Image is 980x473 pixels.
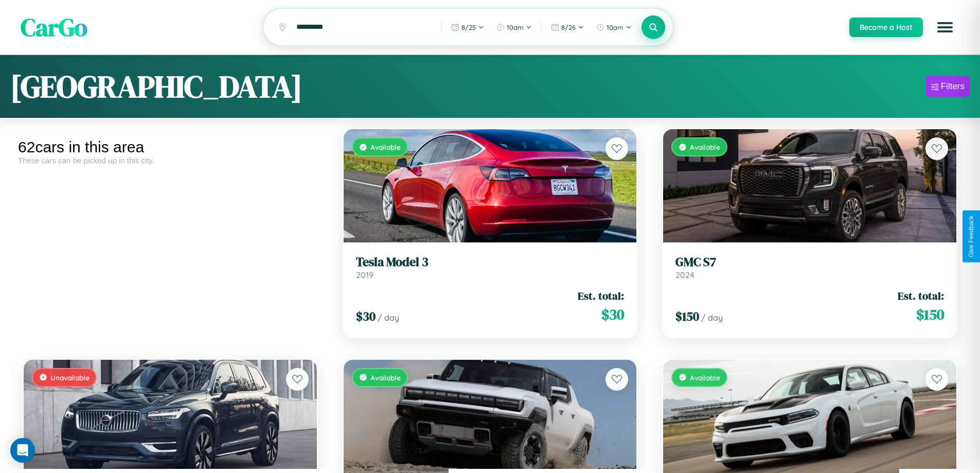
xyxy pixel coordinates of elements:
h1: [GEOGRAPHIC_DATA] [10,65,302,108]
span: Unavailable [50,373,90,382]
span: Available [370,373,401,382]
span: 8 / 26 [561,23,576,31]
button: Become a Host [849,17,923,37]
span: Available [690,143,720,151]
button: 10am [591,19,637,36]
span: $ 30 [356,308,376,325]
h3: GMC S7 [675,255,944,270]
span: / day [378,312,399,323]
button: Filters [926,76,970,97]
span: $ 30 [601,304,624,325]
a: Tesla Model 32019 [356,255,625,280]
span: 10am [507,23,524,31]
span: Est. total: [578,288,624,303]
span: 8 / 25 [461,23,476,31]
h3: Tesla Model 3 [356,255,625,270]
div: Open Intercom Messenger [10,438,35,463]
button: Open menu [931,13,959,42]
span: $ 150 [675,308,699,325]
span: 2019 [356,270,373,280]
span: $ 150 [916,304,944,325]
div: 62 cars in this area [18,138,323,156]
span: 2024 [675,270,694,280]
span: CarGo [21,10,87,44]
button: 8/25 [446,19,489,36]
span: / day [701,312,723,323]
div: Give Feedback [968,216,975,257]
span: 10am [607,23,623,31]
button: 10am [491,19,537,36]
div: Filters [941,81,965,92]
span: Available [690,373,720,382]
button: 8/26 [546,19,589,36]
span: Available [370,143,401,151]
div: These cars can be picked up in this city. [18,156,323,165]
span: Est. total: [898,288,944,303]
a: GMC S72024 [675,255,944,280]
